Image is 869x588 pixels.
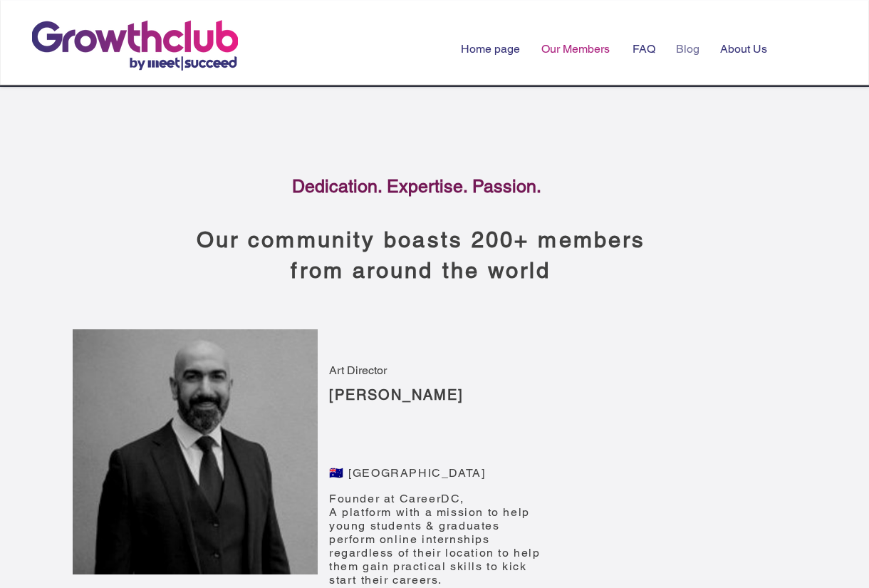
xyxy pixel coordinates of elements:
a: Our Members [531,31,622,66]
img: miqdadCareerDC.jpg [73,329,318,574]
a: Home page [450,31,531,66]
a: Blog [665,31,709,66]
span: Art Director [329,363,387,377]
p: Home page [454,31,527,66]
span: [PERSON_NAME] [329,386,464,403]
nav: Site [80,31,778,66]
img: growthclub_1.png [32,20,238,71]
iframe: Wix Chat [705,541,869,588]
p: FAQ [625,31,662,66]
span: Our community boasts 200+ members from around the world [197,227,645,283]
span: 🇦🇺 [GEOGRAPHIC_DATA] [329,466,485,480]
span: Dedication. Expertise. Passion. [292,176,541,197]
p: Blog [669,31,707,66]
p: Our Members [534,31,617,66]
p: About Us [713,31,774,66]
a: FAQ [622,31,665,66]
a: About Us [709,31,778,66]
span: Founder at CareerDC, A platform with a mission to help young students & graduates perform online ... [329,492,541,587]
